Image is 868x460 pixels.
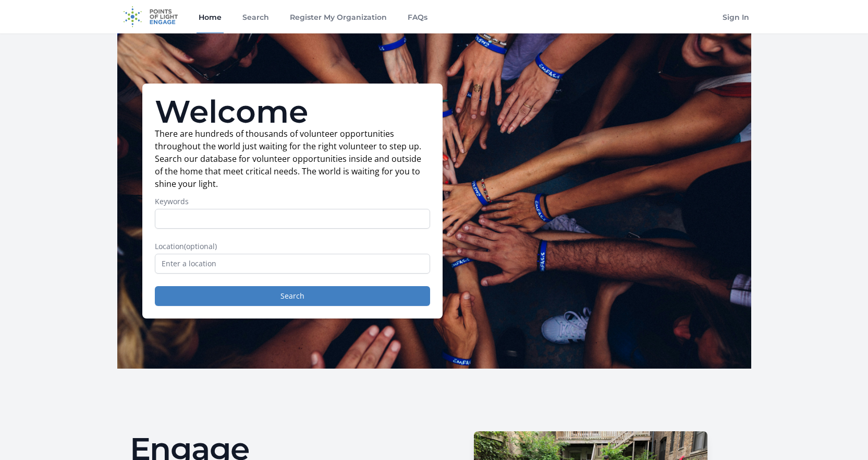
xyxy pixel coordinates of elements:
label: Location [155,241,430,252]
label: Keywords [155,196,430,207]
h1: Welcome [155,96,430,127]
input: Enter a location [155,254,430,274]
button: Search [155,286,430,306]
p: There are hundreds of thousands of volunteer opportunities throughout the world just waiting for ... [155,127,430,190]
span: (optional) [184,241,217,251]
